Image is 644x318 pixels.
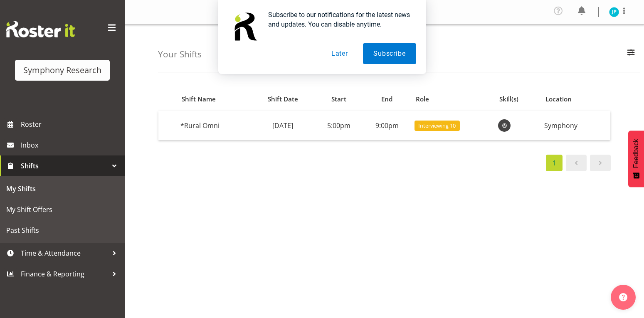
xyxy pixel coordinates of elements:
div: Subscribe to our notifications for the latest news and updates. You can disable anytime. [262,10,416,29]
div: Role [416,94,490,104]
span: Shifts [21,160,108,172]
span: Roster [21,118,121,131]
div: Start [319,94,358,104]
div: Location [545,94,606,104]
div: Skill(s) [499,94,536,104]
span: Time & Attendance [21,247,108,259]
td: *Rural Omni [177,111,251,140]
span: Inbox [21,139,121,151]
td: 5:00pm [315,111,363,140]
a: My Shifts [2,178,123,199]
button: Subscribe [363,43,416,64]
span: Feedback [632,139,640,168]
button: Later [321,43,358,64]
span: Interviewing 10 [418,122,456,130]
div: End [368,94,406,104]
span: My Shift Offers [6,203,118,216]
div: Shift Name [182,94,246,104]
a: My Shift Offers [2,199,123,220]
div: Shift Date [255,94,310,104]
img: notification icon [228,10,262,43]
td: Symphony [541,111,610,140]
a: Past Shifts [2,220,123,241]
td: [DATE] [251,111,315,140]
span: My Shifts [6,182,118,195]
img: help-xxl-2.png [619,293,627,301]
td: 9:00pm [363,111,411,140]
button: Feedback - Show survey [628,131,644,187]
span: Finance & Reporting [21,268,108,280]
span: Past Shifts [6,224,118,237]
